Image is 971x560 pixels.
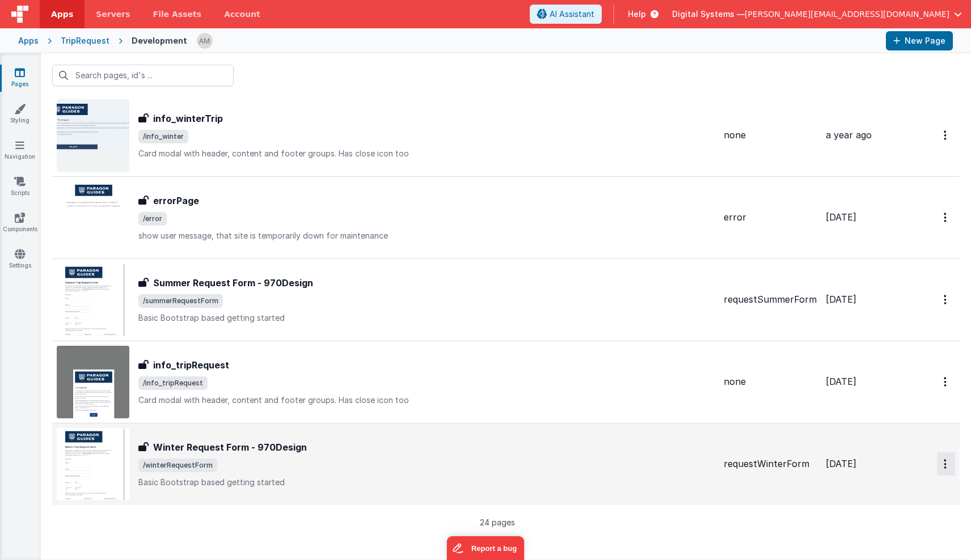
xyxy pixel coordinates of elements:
[937,206,955,229] button: Options
[628,9,646,20] span: Help
[138,477,715,488] p: Basic Bootstrap based getting started
[672,9,962,20] button: Digital Systems — [PERSON_NAME][EMAIL_ADDRESS][DOMAIN_NAME]
[745,9,949,20] span: [PERSON_NAME][EMAIL_ADDRESS][DOMAIN_NAME]
[937,452,955,476] button: Options
[724,211,817,224] div: error
[886,31,953,50] button: New Page
[18,35,39,46] div: Apps
[153,112,223,125] h3: info_winterTrip
[724,129,817,142] div: none
[138,130,188,143] span: /info_winter
[153,276,313,290] h3: Summer Request Form - 970Design
[51,9,73,20] span: Apps
[153,358,229,372] h3: info_tripRequest
[138,459,217,472] span: /winterRequestForm
[826,376,856,387] span: [DATE]
[826,129,872,141] span: a year ago
[61,35,109,46] div: TripRequest
[550,9,594,20] span: AI Assistant
[138,212,167,226] span: /error
[132,35,187,46] div: Development
[138,294,223,308] span: /summerRequestForm
[153,9,202,20] span: File Assets
[672,9,745,20] span: Digital Systems —
[724,375,817,388] div: none
[937,124,955,147] button: Options
[197,33,213,49] img: 82e8a68be27a4fca029c885efbeca2a8
[826,211,856,223] span: [DATE]
[447,536,525,560] iframe: Marker.io feedback button
[96,9,130,20] span: Servers
[138,312,715,324] p: Basic Bootstrap based getting started
[724,457,817,470] div: requestWinterForm
[138,230,715,241] p: show user message, that site is temporarily down for maintenance
[826,294,856,305] span: [DATE]
[937,288,955,311] button: Options
[724,293,817,306] div: requestSummerForm
[530,5,602,24] button: AI Assistant
[937,370,955,393] button: Options
[52,65,234,86] input: Search pages, id's ...
[153,194,199,207] h3: errorPage
[153,440,307,454] h3: Winter Request Form - 970Design
[138,148,715,159] p: Card modal with header, content and footer groups. Has close icon too
[826,458,856,469] span: [DATE]
[138,376,208,390] span: /info_tripRequest
[52,516,943,528] p: 24 pages
[138,394,715,406] p: Card modal with header, content and footer groups. Has close icon too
